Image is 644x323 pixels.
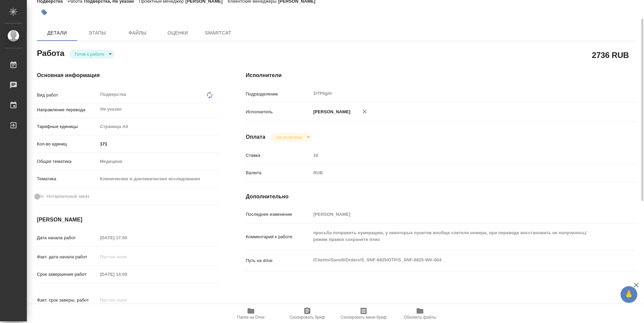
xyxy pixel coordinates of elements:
p: Факт. дата начала работ [37,254,98,260]
h4: Исполнители [246,71,637,79]
input: Пустое поле [98,295,156,305]
input: Пустое поле [98,252,156,262]
textarea: просьба поправить нумерацию, у некоторых пунктов вообще слетели номера, при переводе восстановить... [311,227,604,245]
p: Ставка [246,152,311,159]
span: Детали [41,29,73,37]
div: Клинические и доклинические исследования [98,173,219,185]
button: Готов к работе [73,51,106,57]
p: Кол-во единиц [37,141,98,147]
span: Скопировать бриф [289,315,325,320]
button: 🙏 [621,286,637,303]
h4: Основная информация [37,71,219,79]
p: Исполнитель [246,109,311,115]
span: SmartCat [202,29,234,37]
h4: Дополнительно [246,193,637,201]
button: Скопировать мини-бриф [335,304,392,323]
span: Обновить файлы [404,315,436,320]
p: Тарифные единицы [37,123,98,130]
input: Пустое поле [311,150,604,160]
p: Валюта [246,170,311,176]
h2: Работа [37,47,64,59]
div: Медицина [98,156,219,167]
span: Этапы [81,29,113,37]
p: Комментарий к работе [246,234,311,240]
button: Добавить тэг [37,5,52,20]
p: Вид работ [37,92,98,99]
p: Путь на drive [246,257,311,264]
h4: Оплата [246,133,266,141]
h4: [PERSON_NAME] [37,216,219,224]
input: Пустое поле [98,269,156,279]
p: Дата начала работ [37,235,98,241]
p: Тематика [37,176,98,182]
input: ✎ Введи что-нибудь [98,139,219,149]
span: Папка на Drive [237,315,265,320]
span: Файлы [121,29,154,37]
div: Готов к работе [69,50,114,59]
p: [PERSON_NAME] [311,109,351,115]
p: Направление перевода [37,107,98,113]
span: Скопировать мини-бриф [340,315,386,320]
p: Последнее изменение [246,211,311,218]
input: Пустое поле [98,233,156,243]
p: Факт. срок заверш. работ [37,297,98,304]
span: 🙏 [623,287,635,302]
h2: 2736 RUB [592,49,629,61]
p: Срок завершения работ [37,271,98,278]
textarea: /Clients/Sanofi/Orders/S_SNF-6825/DTP/S_SNF-6825-WK-004 [311,254,604,266]
span: Оценки [162,29,194,37]
button: Обновить файлы [392,304,448,323]
div: RUB [311,167,604,179]
p: Подразделение [246,91,311,98]
button: Папка на Drive [223,304,279,323]
span: Нотариальный заказ [47,193,89,200]
button: Удалить исполнителя [357,104,372,119]
button: Скопировать бриф [279,304,335,323]
button: Не оплачена [274,134,304,140]
div: Страница А4 [98,121,219,132]
input: Пустое поле [311,209,604,219]
div: Готов к работе [271,133,312,142]
p: Общая тематика [37,158,98,165]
